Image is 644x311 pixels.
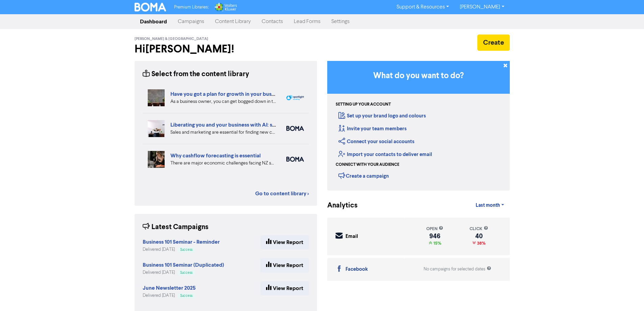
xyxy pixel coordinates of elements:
[470,234,488,239] div: 40
[424,266,491,272] div: No campaigns for selected dates
[288,15,326,28] a: Lead Forms
[477,35,510,51] button: Create
[143,222,209,232] div: Latest Campaigns
[336,162,399,168] div: Connect with your audience
[143,269,224,276] div: Delivered [DATE]
[260,235,309,249] a: View Report
[143,263,224,268] a: Business 101 Seminar (Duplicated)
[135,3,166,12] img: BOMA Logo
[470,199,509,212] a: Last month
[338,171,389,181] div: Create a campaign
[170,98,276,105] div: As a business owner, you can get bogged down in the demands of day-to-day business. We can help b...
[345,266,368,273] div: Facebook
[180,271,192,274] span: Success
[345,233,358,241] div: Email
[143,246,220,253] div: Delivered [DATE]
[476,241,485,246] span: 38%
[256,15,288,28] a: Contacts
[210,15,256,28] a: Content Library
[255,190,309,198] a: Go to content library >
[327,200,349,211] div: Analytics
[337,71,500,81] h3: What do you want to do?
[170,91,286,97] a: Have you got a plan for growth in your business?
[426,234,443,239] div: 946
[326,15,355,28] a: Settings
[143,239,220,245] strong: Business 101 Seminar - Reminder
[610,279,644,311] iframe: Chat Widget
[214,3,237,12] img: Wolters Kluwer
[135,43,317,55] h2: Hi [PERSON_NAME] !
[338,113,426,119] a: Set up your brand logo and colours
[180,248,192,251] span: Success
[135,37,208,41] span: [PERSON_NAME] & [GEOGRAPHIC_DATA]
[327,61,510,191] div: Getting Started in BOMA
[143,262,224,268] strong: Business 101 Seminar (Duplicated)
[338,138,414,145] a: Connect your social accounts
[338,126,407,132] a: Invite your team members
[170,121,317,128] a: Liberating you and your business with AI: sales and marketing
[143,286,196,291] a: June Newsletter 2025
[432,241,441,246] span: 15%
[286,95,304,101] img: spotlight
[143,69,249,80] div: Select from the content library
[260,281,309,295] a: View Report
[286,126,304,131] img: boma
[470,226,488,232] div: click
[143,240,220,245] a: Business 101 Seminar - Reminder
[476,202,500,208] span: Last month
[391,2,454,13] a: Support & Resources
[426,226,443,232] div: open
[260,258,309,272] a: View Report
[170,160,276,167] div: There are major economic challenges facing NZ small business. How can detailed cashflow forecasti...
[143,292,196,299] div: Delivered [DATE]
[135,15,172,28] a: Dashboard
[170,152,261,159] a: Why cashflow forecasting is essential
[286,157,304,162] img: boma
[454,2,509,13] a: [PERSON_NAME]
[336,102,391,108] div: Setting up your account
[170,129,276,136] div: Sales and marketing are essential for finding new customers but eat into your business time. We e...
[172,15,210,28] a: Campaigns
[180,294,192,297] span: Success
[174,5,209,9] span: Premium Libraries:
[338,151,432,158] a: Import your contacts to deliver email
[143,285,196,291] strong: June Newsletter 2025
